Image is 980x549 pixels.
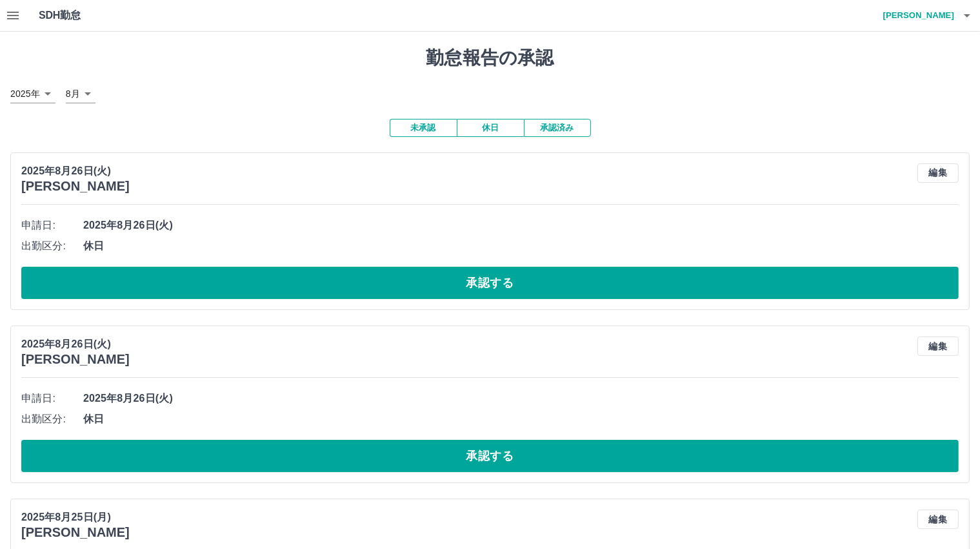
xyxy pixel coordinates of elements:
span: 2025年8月26日(火) [83,218,959,233]
div: 8月 [66,85,95,103]
span: 申請日: [21,391,83,406]
button: 未承認 [390,119,457,137]
h3: [PERSON_NAME] [21,352,130,367]
button: 承認する [21,440,959,472]
span: 出勤区分: [21,411,83,427]
span: 申請日: [21,218,83,233]
button: 承認する [21,267,959,299]
h1: 勤怠報告の承認 [10,47,970,69]
p: 2025年8月25日(月) [21,510,130,525]
span: 出勤区分: [21,238,83,254]
button: 休日 [457,119,524,137]
h3: [PERSON_NAME] [21,179,130,194]
span: 休日 [83,238,959,254]
button: 編集 [917,337,959,356]
span: 休日 [83,411,959,427]
div: 2025年 [10,85,55,103]
h3: [PERSON_NAME] [21,525,130,540]
p: 2025年8月26日(火) [21,163,130,179]
span: 2025年8月26日(火) [83,391,959,406]
button: 編集 [917,510,959,529]
button: 承認済み [524,119,591,137]
button: 編集 [917,163,959,183]
p: 2025年8月26日(火) [21,337,130,352]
